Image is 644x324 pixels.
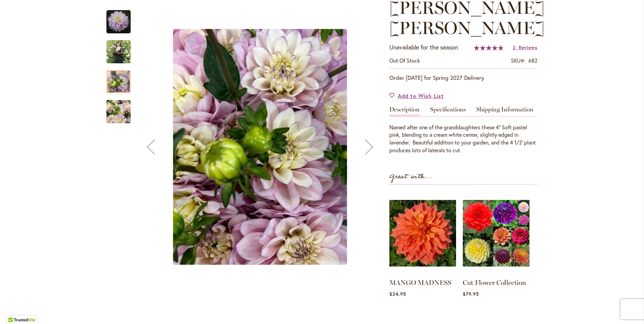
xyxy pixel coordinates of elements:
[528,57,538,65] div: 682
[389,171,432,182] strong: Great with...
[389,192,456,275] img: MANGO MADNESS
[137,3,383,291] div: Charlotte MaeCharlotte MaeCharlotte Mae
[137,3,414,291] div: Product Images
[519,44,538,51] span: Reviews
[398,92,444,100] span: Add to Wish List
[513,44,538,51] a: 2 Reviews
[106,3,137,33] div: Charlotte Mae
[389,43,458,52] p: Unavailable for the season
[137,3,383,291] div: Charlotte Mae
[474,45,504,51] div: 97%
[106,10,131,34] img: Charlotte Mae
[463,279,526,287] a: Cut Flower Collection
[389,57,420,65] div: Availability
[106,96,131,128] img: Charlotte Mae
[511,57,525,64] strong: SKU
[463,291,479,297] span: $79.95
[476,106,534,116] a: Shipping Information
[389,57,420,64] span: Out of stock
[389,74,538,82] p: Order [DATE] for Spring 2027 Delivery
[5,300,24,319] iframe: Launch Accessibility Center
[389,92,444,100] a: Add to Wish List
[463,192,529,275] img: Cut Flower Collection
[356,3,383,291] button: Next
[513,44,516,51] span: 2
[389,291,406,297] span: $24.95
[106,33,137,63] div: Charlotte Mae
[389,106,420,116] a: Description
[106,36,131,67] img: Charlotte Mae
[106,93,131,123] div: Charlotte Mae
[389,106,538,154] div: Detailed Product Info
[173,29,347,265] img: Charlotte Mae
[430,106,466,116] a: Specifications
[106,63,137,93] div: Charlotte Mae
[137,3,164,291] button: Previous
[389,124,538,154] div: Named after one of the granddaughters these 4" Soft pastel pink, blending to a cream white center...
[389,279,451,287] a: MANGO MADNESS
